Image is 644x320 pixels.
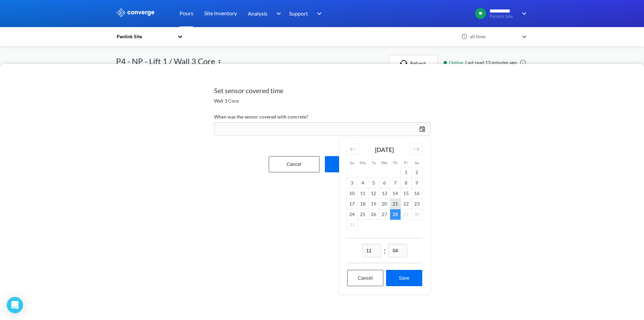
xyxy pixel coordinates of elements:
input: hh [362,244,381,257]
td: Sunday, August 24, 2025 [347,209,357,220]
td: Thursday, August 7, 2025 [390,178,401,188]
td: Wednesday, August 13, 2025 [379,188,390,199]
img: downArrow.svg [313,9,324,18]
button: Start [325,156,376,172]
td: Thursday, August 14, 2025 [390,188,401,199]
span: Wall 3 Core [214,97,239,105]
td: Monday, August 4, 2025 [357,178,368,188]
td: Monday, August 18, 2025 [357,199,368,209]
td: Tuesday, August 26, 2025 [368,209,379,220]
div: Open Intercom Messenger [7,297,23,313]
td: Friday, August 15, 2025 [401,188,411,199]
span: Analysis [248,9,267,18]
img: downArrow.svg [518,9,528,18]
strong: [DATE] [375,146,394,153]
small: Fr [404,160,408,165]
td: Not available. Sunday, August 31, 2025 [347,220,357,230]
td: Saturday, August 16, 2025 [411,188,422,199]
td: Sunday, August 17, 2025 [347,199,357,209]
td: Saturday, August 23, 2025 [411,199,422,209]
td: Saturday, August 2, 2025 [411,167,422,178]
td: Wednesday, August 20, 2025 [379,199,390,209]
small: Sa [415,160,419,165]
small: Mo [360,160,365,165]
small: Th [393,160,397,165]
td: Not available. Saturday, August 30, 2025 [411,209,422,220]
div: Move backward to switch to the previous month. [347,144,360,155]
img: downArrow.svg [272,9,283,18]
td: Wednesday, August 6, 2025 [379,178,390,188]
h2: Set sensor covered time [214,86,430,94]
button: Save [386,270,422,286]
div: Calendar [339,137,430,294]
div: Move forward to switch to the next month. [409,144,423,155]
td: Tuesday, August 5, 2025 [368,178,379,188]
small: Tu [372,160,376,165]
button: Cancel [269,156,319,172]
img: logo_ewhite.svg [116,8,155,17]
td: Sunday, August 3, 2025 [347,178,357,188]
td: Friday, August 1, 2025 [401,167,411,178]
td: Selected. Thursday, August 28, 2025 [390,209,401,220]
td: Friday, August 22, 2025 [401,199,411,209]
span: Support [289,9,308,18]
td: Monday, August 11, 2025 [357,188,368,199]
span: : [384,244,386,257]
td: Wednesday, August 27, 2025 [379,209,390,220]
span: Penlink Site [490,14,517,19]
td: Not available. Friday, August 29, 2025 [401,209,411,220]
td: Tuesday, August 12, 2025 [368,188,379,199]
td: Thursday, August 21, 2025 [390,199,401,209]
button: Cancel [347,270,384,286]
td: Sunday, August 10, 2025 [347,188,357,199]
td: Tuesday, August 19, 2025 [368,199,379,209]
td: Saturday, August 9, 2025 [411,178,422,188]
small: We [381,160,387,165]
td: Friday, August 8, 2025 [401,178,411,188]
label: When was the sensor covered with concrete? [214,113,430,121]
small: Su [350,160,354,165]
input: mm [388,244,407,257]
td: Monday, August 25, 2025 [357,209,368,220]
